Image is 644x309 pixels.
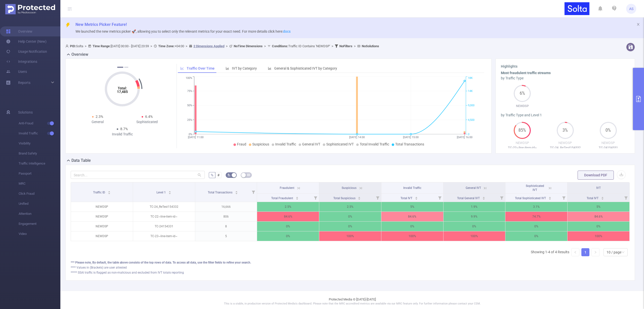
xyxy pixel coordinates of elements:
[381,212,443,221] p: 84.6%
[19,128,60,138] span: Invalid Traffic
[342,186,356,190] span: Suspicious
[360,142,389,146] span: Total Invalid Traffic
[275,142,296,146] span: Invalid Traffic
[124,67,128,68] button: 2
[330,44,335,48] span: >
[501,64,630,69] h3: Highlights
[514,91,531,95] span: 6%
[415,196,418,197] i: icon: caret-up
[607,248,621,256] div: 10 / page
[349,136,365,139] tspan: [DATE] 14:00
[381,202,443,212] p: 5%
[444,231,505,241] p: 100%
[149,44,154,48] span: >
[622,194,629,202] i: Filter menu
[19,148,60,159] span: Brand Safety
[280,186,294,190] span: Fraudulent
[120,127,128,131] span: 8.7%
[283,29,291,33] a: docs
[601,196,604,199] div: Sort
[591,248,599,256] li: Next Page
[156,191,167,194] span: Level 1
[415,196,418,199] div: Sort
[444,202,505,212] p: 1.9%
[98,132,147,137] div: Invalid Traffic
[272,44,288,48] b: Conditions :
[549,196,551,197] i: icon: caret-up
[117,90,128,94] tspan: 17,485
[415,198,418,199] i: icon: caret-down
[601,198,604,199] i: icon: caret-down
[263,44,267,48] span: >
[6,67,27,77] a: Users
[108,190,111,193] div: Sort
[6,57,37,67] a: Integrations
[96,115,103,119] span: 2.3%
[19,229,60,239] span: Video
[501,113,630,118] div: by Traffic Type and Level 1
[381,231,443,241] p: 100%
[358,196,361,197] i: icon: caret-up
[514,128,531,132] span: 85%
[75,22,127,27] span: New Metrics Picker Feature!
[436,194,443,202] i: Filter menu
[531,248,569,256] li: Showing 1-4 of 4 Results
[71,265,630,270] div: **** Values in (Brackets) are user attested
[19,219,60,229] span: Engagement
[362,44,379,48] b: No Solutions
[560,194,567,202] i: Filter menu
[296,198,299,199] i: icon: caret-down
[381,222,443,231] p: 0%
[403,136,419,139] tspan: [DATE] 15:00
[19,169,60,179] span: Passport
[274,66,337,70] span: General & Sophisticated IVT by Category
[252,142,269,146] span: Suspicious
[6,46,47,57] a: Usage Notification
[65,23,70,28] i: icon: thunderbolt
[211,173,213,177] span: %
[468,77,473,80] tspan: 18K
[184,44,189,48] span: >
[189,133,192,136] tspan: 0%
[227,173,230,176] i: icon: bg-colors
[71,270,630,275] div: ***** SSAI traffic is flagged as non-malicious and excluded from IVT totals reporting
[19,209,60,219] span: Attention
[505,202,567,212] p: 3.1%
[257,222,319,231] p: 0%
[574,251,577,254] i: icon: left
[505,222,567,231] p: 0%
[568,231,629,241] p: 100%
[636,23,640,26] i: icon: close
[312,194,319,202] i: Filter menu
[208,191,233,194] span: Total Transactions
[133,202,195,212] p: TC-24_ReTest154332
[168,190,171,193] div: Sort
[19,179,60,189] span: MRC
[235,190,238,193] div: Sort
[133,222,195,231] p: TC-24154331
[195,231,257,241] p: 5
[73,302,631,306] p: This is a stable, in production version of Protected Media's dashboard. Please note that the MRC ...
[247,173,250,176] i: icon: table
[71,212,133,221] p: NEWDSP
[65,44,70,48] i: icon: user
[186,77,192,80] tspan: 100%
[444,212,505,221] p: 9.9%
[466,186,481,190] span: General IVT
[578,171,614,180] button: Download PDF
[195,222,257,231] p: 8
[71,158,91,164] h2: Data Table
[232,66,257,70] span: IVT by Category
[526,184,544,192] span: Sophisticated IVT
[71,260,630,265] div: *** Please note, By default, the table above consists of the top rows of data. To access all data...
[549,198,551,199] i: icon: caret-down
[19,138,60,148] span: Visibility
[187,66,215,70] span: Traffic Over Time
[187,89,192,93] tspan: 75%
[568,202,629,212] p: 5%
[302,142,320,146] span: General IVT
[319,231,381,241] p: 100%
[19,199,60,209] span: Unified
[358,196,361,199] div: Sort
[188,136,204,139] tspan: [DATE] 11:00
